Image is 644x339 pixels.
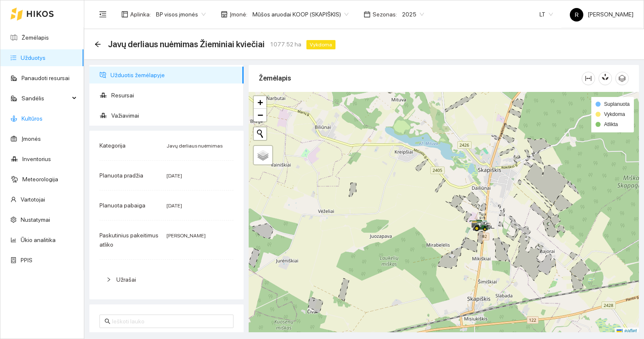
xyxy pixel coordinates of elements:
span: LT [539,8,553,21]
span: column-width [582,75,595,82]
span: Užduotis žemėlapyje [110,67,237,83]
div: Žemėlapis [259,66,582,90]
span: Planuota pradžia [99,172,143,179]
span: [PERSON_NAME] [166,233,206,239]
button: Initiate a new search [254,127,266,140]
span: arrow-left [94,41,101,48]
span: Kategorija [99,142,126,149]
span: Suplanuota [604,101,630,107]
a: Leaflet [617,328,637,334]
button: column-width [582,72,595,85]
a: Inventorius [22,156,51,162]
span: search [105,318,110,324]
span: [DATE] [166,203,182,209]
button: menu-fold [94,6,111,23]
input: Ieškoti lauko [112,317,228,326]
a: Vartotojai [21,196,45,203]
a: Layers [254,146,272,164]
span: R [575,8,579,22]
span: Sezonas : [373,10,397,19]
span: Resursai [111,87,237,104]
span: Įmonė : [230,10,247,19]
span: Planuota pabaiga [99,202,145,209]
span: menu-fold [99,11,107,18]
a: Kultūros [21,115,43,122]
a: Panaudoti resursai [21,75,70,81]
span: 2025 [402,8,424,21]
span: Aplinka : [130,10,151,19]
span: calendar [364,11,370,18]
span: + [258,97,263,108]
a: Ūkio analitika [21,237,56,243]
span: Užrašai [116,276,136,283]
a: Zoom out [254,109,266,121]
span: [DATE] [166,173,182,179]
span: Važiavimai [111,107,237,124]
div: Užrašai [99,270,233,289]
a: PPIS [21,257,32,264]
span: Javų derliaus nuėmimas [166,143,223,149]
a: Nustatymai [21,216,50,223]
span: Sandėlis [21,90,70,107]
span: Javų derliaus nuėmimas Žieminiai kviečiai [108,38,265,51]
a: Užduotys [21,54,46,61]
span: shop [221,11,228,18]
a: Įmonės [21,135,41,142]
span: Paskutinius pakeitimus atliko [99,232,158,248]
span: [PERSON_NAME] [570,11,633,18]
a: Meteorologija [22,176,58,183]
span: Vykdoma [604,111,625,117]
span: Vykdoma [306,40,335,49]
a: Zoom in [254,96,266,109]
span: BP visos įmonės [156,8,206,21]
div: Atgal [94,41,101,48]
span: right [106,277,111,282]
a: Žemėlapis [21,34,49,41]
span: Atlikta [604,121,618,127]
span: layout [121,11,128,18]
span: Mūšos aruodai KOOP (SKAPIŠKIS) [252,8,349,21]
span: − [258,110,263,120]
span: 1077.52 ha [270,40,301,49]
